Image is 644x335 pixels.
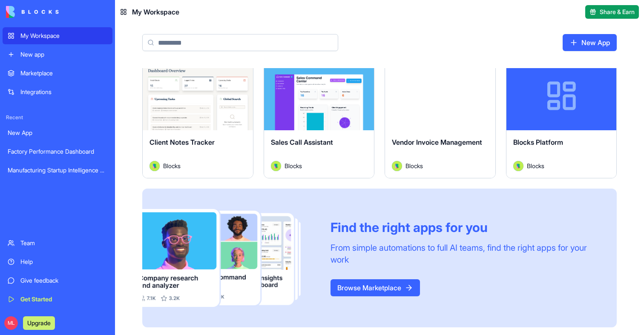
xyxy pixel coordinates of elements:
[20,295,107,304] div: Get Started
[23,316,55,330] button: Upgrade
[513,138,563,146] span: Blocks Platform
[3,162,112,179] a: Manufacturing Startup Intelligence Hub
[3,27,112,44] a: My Workspace
[3,143,112,160] a: Factory Performance Dashboard
[20,88,107,96] div: Integrations
[20,31,107,40] div: My Workspace
[331,242,596,266] div: From simple automations to full AI teams, find the right apps for your work
[20,69,107,77] div: Marketplace
[8,166,107,175] div: Manufacturing Startup Intelligence Hub
[271,138,333,146] span: Sales Call Assistant
[331,220,596,235] div: Find the right apps for you
[331,279,420,296] a: Browse Marketplace
[8,147,107,156] div: Factory Performance Dashboard
[392,138,482,146] span: Vendor Invoice Management
[600,8,635,16] span: Share & Earn
[3,291,112,308] a: Get Started
[3,46,112,63] a: New app
[3,253,112,270] a: Help
[23,318,55,327] a: Upgrade
[3,272,112,289] a: Give feedback
[3,124,112,141] a: New App
[142,61,253,178] a: Client Notes TrackerAvatarBlocks
[585,5,639,19] button: Share & Earn
[405,161,423,170] span: Blocks
[513,161,523,171] img: Avatar
[149,138,215,146] span: Client Notes Tracker
[3,65,112,82] a: Marketplace
[163,161,181,170] span: Blocks
[132,7,179,17] span: My Workspace
[563,34,617,51] a: New App
[20,258,107,266] div: Help
[20,239,107,247] div: Team
[3,83,112,100] a: Integrations
[3,235,112,252] a: Team
[8,129,107,137] div: New App
[506,61,617,178] a: Blocks PlatformAvatarBlocks
[271,161,281,171] img: Avatar
[392,161,402,171] img: Avatar
[6,6,59,18] img: logo
[264,61,375,178] a: Sales Call AssistantAvatarBlocks
[149,161,160,171] img: Avatar
[142,209,317,307] img: Frame_181_egmpey.png
[20,50,107,59] div: New app
[3,114,112,121] span: Recent
[4,316,18,330] span: ML
[20,276,107,285] div: Give feedback
[385,61,496,178] a: Vendor Invoice ManagementAvatarBlocks
[285,161,302,170] span: Blocks
[527,161,544,170] span: Blocks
